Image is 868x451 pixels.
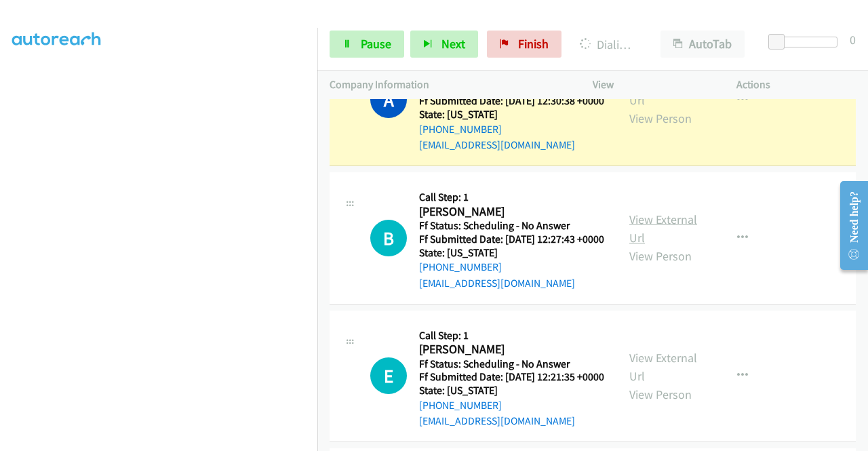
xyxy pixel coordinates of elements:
a: View Person [629,111,692,126]
a: [PHONE_NUMBER] [419,123,502,136]
span: Next [441,36,465,52]
h1: A [370,81,407,118]
a: View External Url [629,212,697,246]
div: 0 [850,31,856,49]
a: View Person [629,248,692,264]
span: Pause [361,36,391,52]
p: Actions [736,77,856,93]
h1: B [370,220,407,256]
button: AutoTab [660,31,745,58]
a: View External Url [629,350,697,384]
a: View External Url [629,74,697,108]
h5: State: [US_STATE] [419,384,604,397]
a: [EMAIL_ADDRESS][DOMAIN_NAME] [419,414,575,427]
h5: Call Step: 1 [419,329,604,342]
h5: State: [US_STATE] [419,108,604,121]
div: The call is yet to be attempted [370,220,407,256]
a: [EMAIL_ADDRESS][DOMAIN_NAME] [419,277,575,290]
h5: Ff Submitted Date: [DATE] 12:30:38 +0000 [419,94,604,108]
iframe: Resource Center [829,172,868,279]
a: Finish [487,31,561,58]
a: [PHONE_NUMBER] [419,399,502,412]
h5: Call Step: 1 [419,191,604,204]
h5: Ff Status: Scheduling - No Answer [419,357,604,371]
a: Pause [330,31,404,58]
h5: Ff Status: Scheduling - No Answer [419,219,604,233]
span: Finish [518,36,549,52]
h5: State: [US_STATE] [419,246,604,260]
h2: [PERSON_NAME] [419,204,600,220]
h2: [PERSON_NAME] [419,342,600,357]
h5: Ff Submitted Date: [DATE] 12:27:43 +0000 [419,233,604,246]
div: Delay between calls (in seconds) [775,37,837,47]
p: View [593,77,712,93]
a: [EMAIL_ADDRESS][DOMAIN_NAME] [419,138,575,151]
h1: E [370,357,407,394]
p: Dialing [PERSON_NAME] [580,35,636,54]
div: The call is yet to be attempted [370,357,407,394]
a: [PHONE_NUMBER] [419,260,502,273]
button: Next [410,31,478,58]
h5: Ff Submitted Date: [DATE] 12:21:35 +0000 [419,370,604,384]
a: View Person [629,387,692,402]
p: Company Information [330,77,568,93]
